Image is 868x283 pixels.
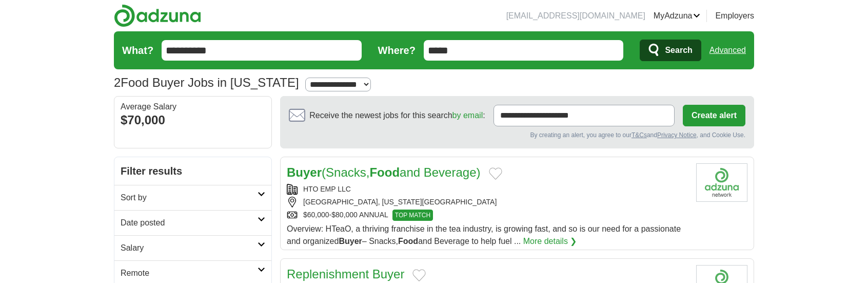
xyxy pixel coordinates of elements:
[114,4,201,27] img: Adzuna logo
[665,40,692,61] span: Search
[506,10,645,22] li: [EMAIL_ADDRESS][DOMAIN_NAME]
[683,105,745,126] button: Create alert
[654,10,701,22] a: MyAdzuna
[122,43,153,58] label: What?
[715,10,754,22] a: Employers
[289,130,745,140] div: By creating an alert, you agree to our and , and Cookie Use.
[412,269,426,281] button: Add to favorite jobs
[121,192,258,204] h2: Sort by
[114,210,271,235] a: Date posted
[489,167,502,180] button: Add to favorite jobs
[287,267,404,281] a: Replenishment Buyer
[114,235,271,260] a: Salary
[287,210,688,221] div: $60,000-$80,000 ANNUAL
[657,131,697,139] a: Privacy Notice
[121,242,258,254] h2: Salary
[287,165,322,179] strong: Buyer
[392,210,433,221] span: TOP MATCH
[369,165,400,179] strong: Food
[114,73,121,92] span: 2
[121,267,258,279] h2: Remote
[709,40,746,61] a: Advanced
[523,235,577,248] a: More details ❯
[121,217,258,229] h2: Date posted
[287,184,688,195] div: HTO EMP LLC
[121,103,265,111] div: Average Salary
[696,163,747,202] img: Company logo
[378,43,416,58] label: Where?
[114,185,271,210] a: Sort by
[452,111,483,120] a: by email
[339,237,362,246] strong: Buyer
[309,109,485,122] span: Receive the newest jobs for this search :
[632,131,647,139] a: T&Cs
[121,111,265,129] div: $70,000
[114,76,299,89] h1: Food Buyer Jobs in [US_STATE]
[114,157,271,185] h2: Filter results
[287,224,681,246] span: Overview: HTeaO, a thriving franchise in the tea industry, is growing fast, and so is our need fo...
[287,197,688,207] div: [GEOGRAPHIC_DATA], [US_STATE][GEOGRAPHIC_DATA]
[640,40,701,61] button: Search
[398,237,418,246] strong: Food
[287,165,481,179] a: Buyer(Snacks,Foodand Beverage)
